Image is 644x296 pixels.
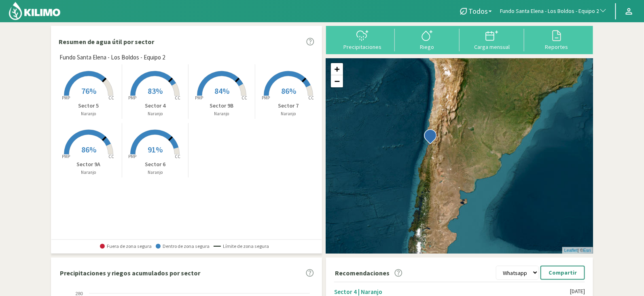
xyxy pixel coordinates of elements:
tspan: PMP [262,95,270,101]
span: 76% [81,86,96,96]
span: 83% [148,86,163,96]
tspan: CC [241,95,247,101]
span: 84% [214,86,229,96]
span: Fundo Santa Elena - Los Boldos - Equipo 2 [500,7,599,15]
p: Sector 5 [55,101,122,110]
tspan: CC [108,95,114,101]
tspan: CC [175,95,181,101]
button: Carga mensual [460,29,524,50]
p: Sector 9B [189,101,255,110]
a: Zoom out [331,75,343,87]
button: Reportes [524,29,589,50]
p: Naranjo [55,169,122,176]
span: Todos [468,7,488,15]
span: 86% [281,86,296,96]
div: Sector 4 | Naranjo [334,288,570,296]
tspan: CC [175,154,181,160]
button: Riego [395,29,460,50]
p: Naranjo [122,110,189,117]
div: Riego [397,44,457,50]
text: 280 [76,291,83,296]
tspan: CC [308,95,314,101]
tspan: PMP [62,95,70,101]
div: [DATE] [570,288,585,295]
span: Fundo Santa Elena - Los Boldos - Equipo 2 [59,53,165,62]
tspan: CC [108,154,114,160]
div: | © [562,247,593,254]
span: 86% [81,144,96,154]
button: Fundo Santa Elena - Los Boldos - Equipo 2 [496,2,611,20]
p: Sector 9A [55,160,122,169]
p: Naranjo [122,169,189,176]
p: Recomendaciones [335,268,390,278]
p: Resumen de agua útil por sector [59,37,154,47]
div: Carga mensual [462,44,522,50]
a: Leaflet [564,248,578,253]
div: Reportes [527,44,587,50]
tspan: PMP [195,95,203,101]
p: Sector 4 [122,101,189,110]
p: Naranjo [189,110,255,117]
span: Fuera de zona segura [100,243,152,249]
img: Kilimo [8,1,61,21]
a: Esri [583,248,591,253]
tspan: PMP [128,154,136,160]
p: Naranjo [55,110,122,117]
p: Naranjo [255,110,322,117]
span: Límite de zona segura [214,243,269,249]
button: Compartir [540,266,585,280]
div: Precipitaciones [333,44,392,50]
p: Sector 7 [255,101,322,110]
tspan: PMP [62,154,70,160]
p: Precipitaciones y riegos acumulados por sector [60,268,200,278]
p: Sector 6 [122,160,189,169]
span: 91% [148,144,163,154]
a: Zoom in [331,63,343,75]
p: Compartir [549,268,577,277]
tspan: PMP [128,95,136,101]
span: Dentro de zona segura [156,243,210,249]
button: Precipitaciones [330,29,395,50]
